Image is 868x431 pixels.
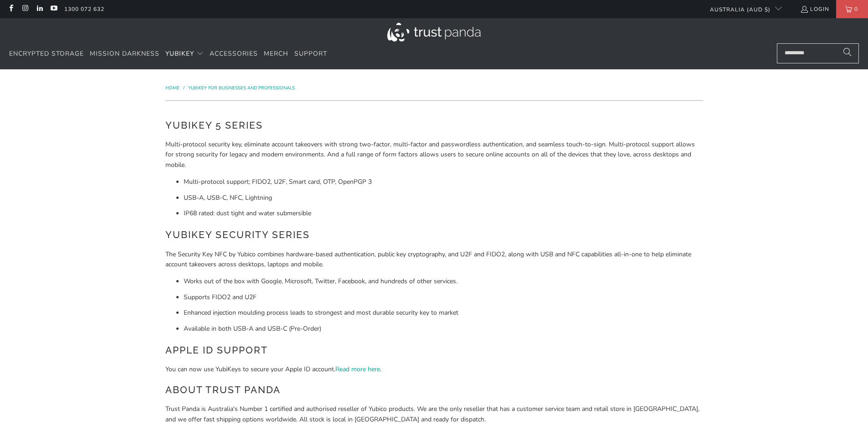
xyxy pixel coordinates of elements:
[210,43,258,65] a: Accessories
[165,43,204,65] summary: YubiKey
[777,43,859,63] input: Search...
[165,118,703,133] h2: YubiKey 5 Series
[184,276,703,286] li: Works out of the box with Google, Microsoft, Twitter, Facebook, and hundreds of other services.
[9,43,84,65] a: Encrypted Storage
[184,208,703,218] li: IP68 rated: dust tight and water submersible
[210,49,258,58] span: Accessories
[165,404,703,425] p: Trust Panda is Australia's Number 1 certified and authorised reseller of Yubico products. We are ...
[188,85,295,91] a: YubiKey for Businesses and Professionals
[184,292,703,302] li: Supports FIDO2 and U2F
[50,5,57,13] a: Trust Panda Australia on YouTube
[800,4,829,14] a: Login
[335,365,380,374] a: Read more here
[36,5,43,13] a: Trust Panda Australia on LinkedIn
[7,5,15,13] a: Trust Panda Australia on Facebook
[165,85,181,91] a: Home
[184,193,703,203] li: USB-A, USB-C, NFC, Lightning
[64,4,104,14] a: 1300 072 632
[184,177,703,187] li: Multi-protocol support; FIDO2, U2F, Smart card, OTP, OpenPGP 3
[165,49,194,58] span: YubiKey
[90,49,159,58] span: Mission Darkness
[264,43,288,65] a: Merch
[9,49,84,58] span: Encrypted Storage
[165,228,703,242] h2: YubiKey Security Series
[184,324,703,334] li: Available in both USB-A and USB-C (Pre-Order)
[165,85,180,91] span: Home
[165,140,703,170] p: Multi-protocol security key, eliminate account takeovers with strong two-factor, multi-factor and...
[165,364,703,374] p: You can now use YubiKeys to secure your Apple ID account. .
[165,343,703,358] h2: Apple ID Support
[9,43,327,65] nav: Translation missing: en.navigation.header.main_nav
[183,85,185,91] span: /
[264,49,288,58] span: Merch
[165,249,703,270] p: The Security Key NFC by Yubico combines hardware-based authentication, public key cryptography, a...
[294,43,327,65] a: Support
[294,49,327,58] span: Support
[90,43,159,65] a: Mission Darkness
[387,23,481,42] img: Trust Panda Australia
[836,43,859,63] button: Search
[184,308,703,318] li: Enhanced injection moulding process leads to strongest and most durable security key to market
[165,383,703,397] h2: About Trust Panda
[21,5,29,13] a: Trust Panda Australia on Instagram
